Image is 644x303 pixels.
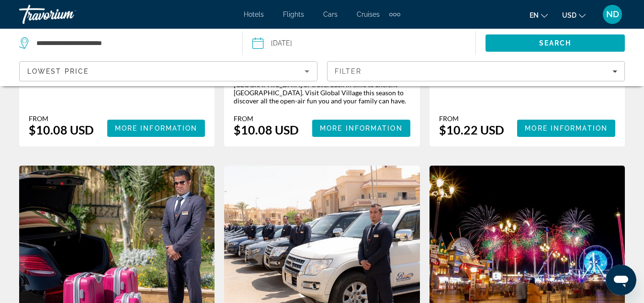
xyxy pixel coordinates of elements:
[29,123,94,137] div: $10.08 USD
[606,265,636,295] iframe: Кнопка запуска окна обмена сообщениями
[539,39,572,47] span: Search
[27,66,309,77] mat-select: Sort by
[35,36,233,50] input: Search destination
[323,11,338,18] a: Cars
[606,10,619,19] span: ND
[115,124,198,132] span: More Information
[525,124,608,132] span: More Information
[517,120,615,137] button: More Information
[234,123,299,137] div: $10.08 USD
[439,114,504,123] div: From
[252,29,475,57] button: [DATE]Date: Dec 5, 2025
[234,114,299,123] div: From
[335,67,362,75] span: Filter
[283,11,304,18] a: Flights
[29,114,94,123] div: From
[327,61,625,81] button: Filters
[107,120,205,137] button: More Information
[530,11,539,19] span: en
[562,8,586,22] button: Change currency
[486,34,625,52] button: Search
[19,2,115,27] a: Travorium
[530,8,548,22] button: Change language
[312,120,410,137] button: More Information
[439,123,504,137] div: $10.22 USD
[562,11,576,19] span: USD
[600,4,625,24] button: User Menu
[244,11,264,18] a: Hotels
[27,67,89,75] span: Lowest Price
[357,11,380,18] a: Cruises
[389,7,400,22] button: Extra navigation items
[320,124,403,132] span: More Information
